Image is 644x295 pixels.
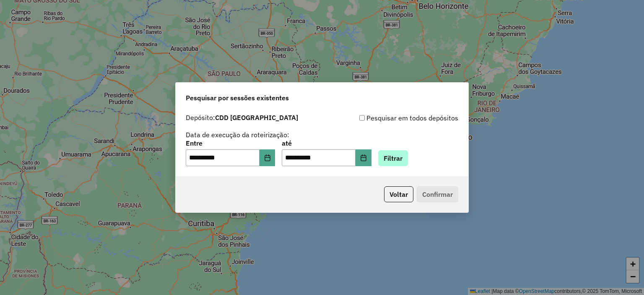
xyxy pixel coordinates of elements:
button: Voltar [384,186,413,202]
label: Entre [186,138,275,148]
label: até [282,138,371,148]
span: Pesquisar por sessões existentes [186,93,289,103]
strong: CDD [GEOGRAPHIC_DATA] [215,113,298,122]
label: Data de execução da roteirização: [186,130,289,140]
label: Depósito: [186,112,298,123]
button: Choose Date [260,149,275,166]
div: Pesquisar em todos depósitos [322,113,458,123]
button: Choose Date [356,149,371,166]
button: Filtrar [378,150,408,166]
